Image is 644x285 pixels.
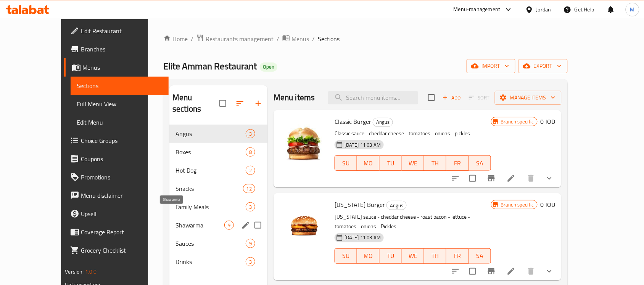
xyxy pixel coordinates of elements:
span: Sections [318,34,340,43]
span: Angus [373,118,393,126]
span: TU [383,250,399,261]
span: TH [427,250,444,261]
div: Drinks [175,257,246,266]
span: Manage items [501,93,555,102]
a: Coverage Report [64,223,169,241]
div: Jordan [536,5,551,14]
button: Manage items [495,91,562,105]
a: Full Menu View [71,95,169,113]
a: Edit Menu [71,113,169,131]
span: Add item [440,92,464,104]
span: Elite Amman Restaurant [163,58,257,75]
input: search [328,91,418,104]
span: Menus [82,63,163,72]
button: edit [240,219,251,231]
button: SA [469,248,491,264]
span: 2 [246,167,255,174]
span: MO [360,250,377,261]
button: Add section [249,94,267,112]
span: SA [472,250,488,261]
h6: 0 JOD [541,199,555,210]
span: export [525,61,562,71]
div: Boxes [175,147,246,157]
div: Sauces9 [169,234,267,253]
button: WE [402,155,424,171]
span: Full Menu View [77,99,163,109]
button: Branch-specific-item [482,262,501,280]
button: TH [424,248,447,264]
a: Edit Restaurant [64,22,169,40]
span: FR [449,158,466,169]
span: Sauces [175,239,246,248]
span: Hot Dog [175,166,246,175]
div: Menu-management [454,5,501,14]
a: Menu disclaimer [64,186,169,205]
button: TH [424,155,447,171]
span: Shawarma [175,221,224,230]
svg: Show Choices [545,267,554,276]
div: items [224,221,234,230]
nav: Menu sections [169,122,267,274]
div: items [243,184,255,193]
button: show more [540,169,559,187]
a: Coupons [64,150,169,168]
div: Angus [386,201,407,210]
a: Menus [64,58,169,77]
button: MO [357,248,380,264]
button: TU [380,155,402,171]
button: delete [522,169,540,187]
span: Snacks [175,184,243,193]
span: Coverage Report [81,227,163,237]
span: 12 [243,185,255,192]
span: Branches [81,45,163,54]
h2: Menu items [274,92,315,103]
div: items [246,239,255,248]
span: [DATE] 11:03 AM [341,141,384,149]
span: 3 [246,203,255,211]
span: Restaurants management [206,34,274,43]
div: items [246,129,255,138]
span: [US_STATE] Burger [335,199,385,210]
span: 9 [246,240,255,247]
span: [DATE] 11:03 AM [341,234,384,241]
nav: breadcrumb [163,34,568,44]
div: Boxes8 [169,143,267,161]
span: M [630,5,635,14]
button: FR [446,155,469,171]
p: Classic sauce - cheddar cheese - tomatoes - onions - pickles [335,129,491,138]
a: Menus [282,34,309,44]
span: Menus [291,34,309,43]
span: Select to update [465,170,481,186]
span: import [473,61,509,71]
a: Upsell [64,205,169,223]
span: Choice Groups [81,136,163,145]
span: Branch specific [497,201,537,208]
a: Restaurants management [196,34,274,44]
span: Edit Restaurant [81,26,163,35]
span: WE [405,250,421,261]
span: Open [260,64,277,70]
span: Select all sections [215,95,231,111]
div: Hot Dog2 [169,161,267,179]
div: Angus [373,118,393,127]
span: Sort sections [231,94,249,112]
span: Sections [77,81,163,90]
span: Select to update [465,263,481,279]
img: Classic Burger [280,116,328,165]
span: Family Meals [175,202,246,211]
span: 8 [246,149,255,156]
span: Edit Menu [77,118,163,127]
button: sort-choices [446,262,465,280]
div: Family Meals3 [169,198,267,216]
button: delete [522,262,540,280]
div: items [246,257,255,266]
button: SU [335,248,357,264]
button: export [518,59,568,73]
a: Choice Groups [64,131,169,150]
li: / [312,34,315,43]
span: Classic Burger [335,116,371,127]
span: WE [405,158,421,169]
